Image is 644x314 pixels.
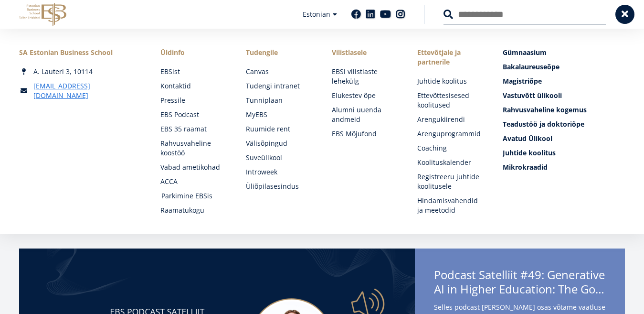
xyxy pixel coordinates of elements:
a: Linkedin [366,10,375,19]
span: Vilistlasele [332,48,398,57]
a: Raamatukogu [160,206,227,215]
a: EBSist [160,67,227,76]
a: Mikrokraadid [503,162,625,172]
a: Teadustöö ja doktoriõpe [503,119,625,129]
div: A. Lauteri 3, 10114 [19,67,141,76]
a: Suveülikool [246,153,312,162]
a: Ettevõttesisesed koolitused [417,91,484,110]
a: Pressile [160,96,227,105]
span: Magistriõpe [503,76,542,86]
a: Välisõpingud [246,139,312,148]
a: Tudengile [246,48,312,57]
a: Avatud Ülikool [503,134,625,143]
span: Rahvusvaheline kogemus [503,105,587,114]
a: Rahvusvaheline kogemus [503,105,625,115]
a: EBS Mõjufond [332,129,398,139]
a: Canvas [246,67,312,76]
a: Arengukiirendi [417,115,484,124]
a: Kontaktid [160,81,227,91]
span: Juhtide koolitus [503,148,556,157]
a: EBS 35 raamat [160,124,227,134]
span: Mikrokraadid [503,162,548,172]
a: Magistriõpe [503,76,625,86]
a: Arenguprogrammid [417,129,484,139]
a: Koolituskalender [417,158,484,167]
span: Avatud Ülikool [503,134,552,143]
a: Tudengi intranet [246,81,312,91]
a: Juhtide koolitus [503,148,625,158]
a: Ruumide rent [246,124,312,134]
span: Vastuvõtt ülikooli [503,91,562,100]
a: Tunniplaan [246,96,312,105]
a: Hindamisvahendid ja meetodid [417,196,484,215]
a: Bakalaureuseõpe [503,62,625,72]
a: Alumni uuenda andmeid [332,105,398,124]
a: ACCA [160,177,227,186]
a: Juhtide koolitus [417,76,484,86]
a: Elukestev õpe [332,91,398,100]
a: EBSi vilistlaste lehekülg [332,67,398,86]
a: Vabad ametikohad [160,162,227,172]
a: Instagram [396,10,405,19]
span: Üldinfo [160,48,227,57]
a: Facebook [351,10,361,19]
a: Registreeru juhtide koolitusele [417,172,484,191]
span: Gümnaasium [503,48,547,57]
a: Rahvusvaheline koostöö [160,139,227,158]
div: SA Estonian Business School [19,48,141,57]
a: [EMAIL_ADDRESS][DOMAIN_NAME] [33,81,141,100]
span: Ettevõtjale ja partnerile [417,48,484,67]
a: EBS Podcast [160,110,227,119]
span: AI in Higher Education: The Good, the Bad, and the Ugly [434,282,606,296]
span: Teadustöö ja doktoriõpe [503,119,584,129]
a: Vastuvõtt ülikooli [503,91,625,100]
a: Gümnaasium [503,48,625,57]
a: Parkimine EBSis [161,191,228,201]
a: Coaching [417,143,484,153]
a: Youtube [380,10,391,19]
span: Bakalaureuseõpe [503,62,560,71]
a: Üliõpilasesindus [246,182,312,191]
span: Podcast Satelliit #49: Generative [434,268,606,299]
a: Introweek [246,167,312,177]
a: MyEBS [246,110,312,119]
